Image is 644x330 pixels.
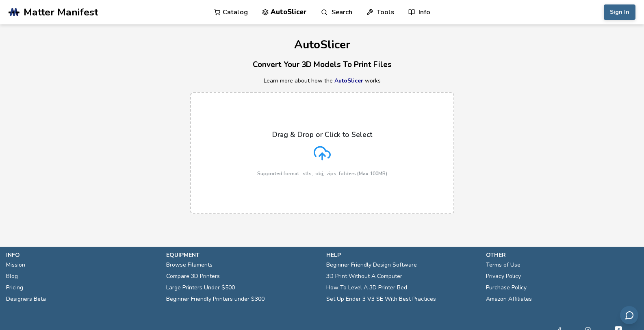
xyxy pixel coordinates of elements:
[166,259,212,271] a: Browse Filaments
[334,77,363,85] a: AutoSlicer
[326,271,402,282] a: 3D Print Without A Computer
[6,271,18,282] a: Blog
[166,293,265,305] a: Beginner Friendly Printers under $300
[326,251,478,259] p: help
[272,130,372,139] p: Drag & Drop or Click to Select
[486,293,532,305] a: Amazon Affiliates
[604,4,635,20] button: Sign In
[326,293,436,305] a: Set Up Ender 3 V3 SE With Best Practices
[486,259,520,271] a: Terms of Use
[6,293,46,305] a: Designers Beta
[6,282,23,293] a: Pricing
[326,282,407,293] a: How To Level A 3D Printer Bed
[620,306,638,324] button: Send feedback via email
[6,251,158,259] p: info
[166,251,318,259] p: equipment
[486,251,638,259] p: other
[166,271,220,282] a: Compare 3D Printers
[326,259,417,271] a: Beginner Friendly Design Software
[257,171,387,176] p: Supported format: .stls, .obj, .zips, folders (Max 100MB)
[6,259,25,271] a: Mission
[166,282,235,293] a: Large Printers Under $500
[486,271,521,282] a: Privacy Policy
[24,7,98,18] span: Matter Manifest
[486,282,527,293] a: Purchase Policy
